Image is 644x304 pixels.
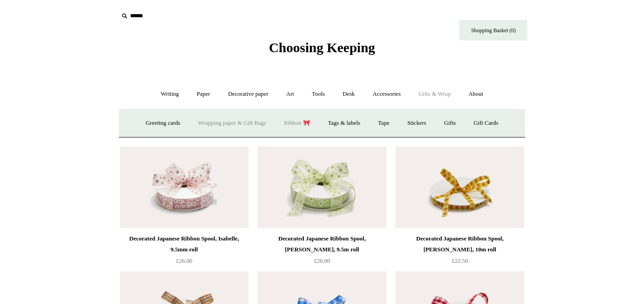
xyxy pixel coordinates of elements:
a: Art [278,82,302,106]
div: Decorated Japanese Ribbon Spool, [PERSON_NAME], 9.5m roll [260,233,384,255]
span: Choosing Keeping [269,40,375,55]
a: Accessories [365,82,409,106]
a: Gift Cards [465,111,507,135]
a: Greeting cards [137,111,188,135]
a: Stickers [399,111,434,135]
img: Decorated Japanese Ribbon Spool, Jean, 10m roll [395,147,524,228]
div: Decorated Japanese Ribbon Spool, [PERSON_NAME], 10m roll [398,233,522,255]
a: Ribbon 🎀 [276,111,318,135]
span: £26.00 [314,257,330,264]
a: Writing [153,82,187,106]
a: Decorated Japanese Ribbon Spool, Sally, 9.5m roll Decorated Japanese Ribbon Spool, Sally, 9.5m roll [258,147,386,228]
a: Tags & labels [320,111,368,135]
img: Decorated Japanese Ribbon Spool, Sally, 9.5m roll [258,147,386,228]
a: Desk [335,82,363,106]
div: Decorated Japanese Ribbon Spool, Isabelle, 9.5mm roll [122,233,246,255]
a: Gifts [436,111,464,135]
a: Paper [189,82,219,106]
a: Decorated Japanese Ribbon Spool, Jean, 10m roll Decorated Japanese Ribbon Spool, Jean, 10m roll [395,147,524,228]
a: Tools [304,82,333,106]
a: Tape [370,111,398,135]
a: Wrapping paper & Gift Bags [190,111,274,135]
img: Decorated Japanese Ribbon Spool, Isabelle, 9.5mm roll [120,147,249,228]
span: £22.50 [452,257,468,264]
a: About [460,82,492,106]
a: Gifts & Wrap [410,82,459,106]
a: Decorated Japanese Ribbon Spool, [PERSON_NAME], 9.5m roll £26.00 [258,233,386,270]
a: Decorated Japanese Ribbon Spool, [PERSON_NAME], 10m roll £22.50 [395,233,524,270]
a: Decorated Japanese Ribbon Spool, Isabelle, 9.5mm roll Decorated Japanese Ribbon Spool, Isabelle, ... [120,147,249,228]
span: £26.00 [176,257,192,264]
a: Decorative paper [220,82,277,106]
a: Decorated Japanese Ribbon Spool, Isabelle, 9.5mm roll £26.00 [120,233,249,270]
a: Shopping Basket (0) [459,20,527,40]
a: Choosing Keeping [269,47,375,54]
